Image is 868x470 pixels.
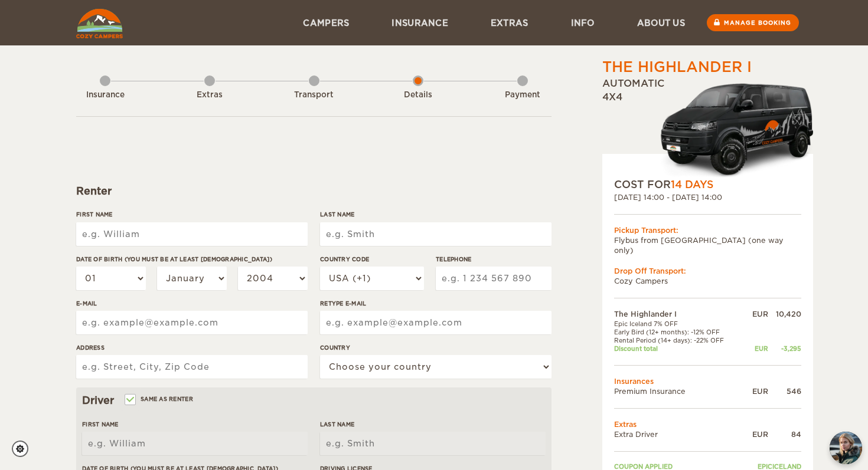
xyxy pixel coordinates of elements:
div: [DATE] 14:00 - [DATE] 14:00 [614,192,801,202]
div: 546 [768,386,801,396]
input: e.g. William [76,222,308,246]
label: Last Name [320,420,546,429]
div: Renter [76,184,552,198]
label: First Name [76,210,308,219]
td: Premium Insurance [614,386,743,396]
label: Telephone [436,255,552,264]
label: Address [76,343,308,352]
input: Same as renter [126,397,133,405]
div: Drop Off Transport: [614,266,801,276]
td: Epic Iceland 7% OFF [614,320,743,328]
div: Extras [177,90,242,101]
div: Transport [282,90,347,101]
div: Details [386,90,451,101]
div: Pickup Transport: [614,225,801,235]
div: 10,420 [768,309,801,319]
img: Cozy-3.png [650,81,813,178]
input: e.g. Smith [320,432,546,455]
label: First Name [82,420,308,429]
div: EUR [743,344,768,353]
td: Extra Driver [614,429,743,439]
div: COST FOR [614,178,801,192]
label: Last Name [320,210,552,219]
label: Country Code [320,255,424,264]
label: Date of birth (You must be at least [DEMOGRAPHIC_DATA]) [76,255,308,264]
td: Early Bird (12+ months): -12% OFF [614,328,743,336]
td: Cozy Campers [614,276,801,286]
img: Cozy Campers [76,9,123,38]
label: E-mail [76,299,308,308]
input: e.g. example@example.com [320,311,552,334]
div: The Highlander I [602,57,752,77]
td: Discount total [614,344,743,353]
div: Automatic 4x4 [602,77,813,178]
div: EUR [743,386,768,396]
img: Freyja at Cozy Campers [830,432,862,464]
label: Retype E-mail [320,299,552,308]
input: e.g. Smith [320,222,552,246]
input: e.g. 1 234 567 890 [436,267,552,290]
span: 14 Days [671,179,713,190]
input: e.g. William [82,432,308,455]
div: Payment [490,90,555,101]
td: Insurances [614,376,801,386]
td: Extras [614,419,801,429]
div: EUR [743,429,768,439]
label: Country [320,343,552,352]
a: Manage booking [707,14,799,31]
div: 84 [768,429,801,439]
input: e.g. Street, City, Zip Code [76,355,308,379]
label: Same as renter [126,393,193,405]
button: chat-button [830,432,862,464]
div: Insurance [73,90,138,101]
div: -3,295 [768,344,801,353]
td: Rental Period (14+ days): -22% OFF [614,336,743,344]
a: Cookie settings [12,441,36,457]
td: The Highlander I [614,309,743,319]
td: Flybus from [GEOGRAPHIC_DATA] (one way only) [614,235,801,255]
div: Driver [82,393,546,407]
input: e.g. example@example.com [76,311,308,334]
div: EUR [743,309,768,319]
